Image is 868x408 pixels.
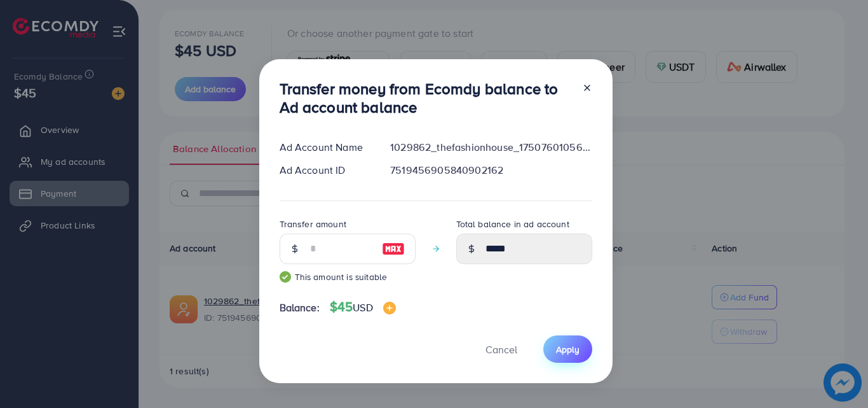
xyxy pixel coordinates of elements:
img: guide [280,271,291,283]
div: Ad Account ID [269,163,381,178]
span: USD [353,300,372,314]
button: Apply [543,335,592,363]
img: image [382,241,405,257]
h4: $45 [330,299,396,315]
div: Ad Account Name [269,140,381,155]
div: 7519456905840902162 [380,163,602,178]
small: This amount is suitable [280,271,416,283]
span: Apply [556,343,580,356]
img: image [383,302,396,314]
button: Cancel [470,335,533,363]
span: Balance: [280,300,320,315]
h3: Transfer money from Ecomdy balance to Ad account balance [280,80,572,116]
label: Total balance in ad account [456,218,569,230]
span: Cancel [485,342,517,356]
label: Transfer amount [280,218,346,230]
div: 1029862_thefashionhouse_1750760105612 [380,140,602,155]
